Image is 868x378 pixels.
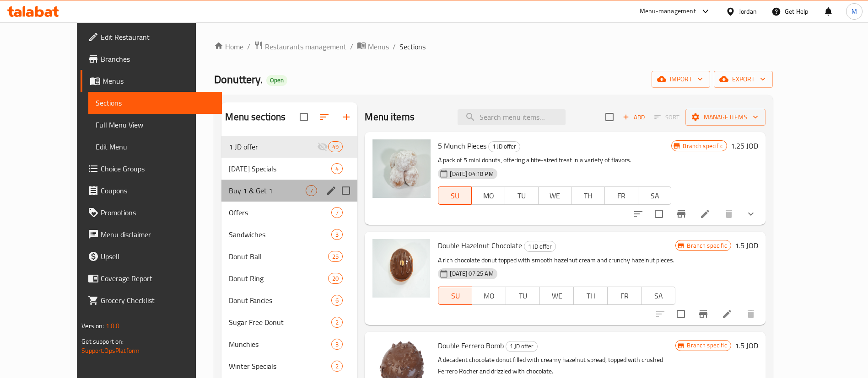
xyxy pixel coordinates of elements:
[96,141,215,152] span: Edit Menu
[101,53,215,64] span: Branches
[438,154,671,166] p: A pack of 5 mini donuts, offering a bite-sized treat in a variety of flavors.
[101,229,215,240] span: Menu disclaimer
[365,110,415,124] h2: Menu items
[745,208,756,219] svg: Show Choices
[229,251,328,262] span: Donut Ball
[221,355,357,377] div: Winter Specials2
[229,273,328,284] div: Donut Ring
[221,289,357,311] div: Donut Fancies6
[692,303,714,325] button: Branch-specific-item
[81,320,104,332] span: Version:
[740,303,762,325] button: delete
[102,75,215,86] span: Menus
[229,339,331,350] span: Munchies
[266,75,287,86] div: Open
[306,186,317,195] span: 7
[538,186,572,205] button: WE
[471,186,505,205] button: MO
[575,189,601,202] span: TH
[642,189,668,202] span: SA
[101,207,215,218] span: Promotions
[96,119,215,130] span: Full Menu View
[577,289,604,303] span: TH
[627,203,649,225] button: sort-choices
[81,158,222,180] a: Choice Groups
[544,289,570,303] span: WE
[331,163,343,174] div: items
[649,204,669,224] span: Select to update
[638,186,672,205] button: SA
[721,74,766,85] span: export
[229,163,331,174] span: [DATE] Specials
[101,163,215,174] span: Choice Groups
[438,186,472,205] button: SU
[331,229,343,240] div: items
[331,317,343,328] div: items
[81,289,222,311] a: Grocery Checklist
[524,241,556,252] div: 1 JD offer
[306,185,317,196] div: items
[265,41,346,52] span: Restaurants management
[81,335,124,347] span: Get support on:
[221,180,357,202] div: Buy 1 & Get 17edit
[229,295,331,306] div: Donut Fancies
[221,136,357,158] div: 1 JD offer49
[506,341,537,351] span: 1 JD offer
[81,224,222,245] a: Menu disclaimer
[542,189,568,202] span: WE
[442,289,469,303] span: SU
[735,339,758,352] h6: 1.5 JOD
[328,141,343,152] div: items
[329,252,342,261] span: 25
[221,333,357,355] div: Munchies3
[645,289,672,303] span: SA
[225,110,286,124] h2: Menu sections
[693,112,758,123] span: Manage items
[621,112,646,122] span: Add
[393,41,396,52] li: /
[600,107,619,127] span: Select section
[670,203,692,225] button: Branch-specific-item
[571,186,605,205] button: TH
[214,41,243,52] a: Home
[335,106,357,128] button: Add section
[229,361,331,372] span: Winter Specials
[685,109,766,126] button: Manage items
[229,317,331,328] span: Sugar Free Donut
[739,6,757,16] div: Jordan
[331,339,343,350] div: items
[332,362,342,371] span: 2
[101,273,215,284] span: Coverage Report
[438,287,472,305] button: SU
[489,141,520,152] span: 1 JD offer
[641,287,675,305] button: SA
[101,251,215,262] span: Upsell
[475,189,501,202] span: MO
[611,289,638,303] span: FR
[331,295,343,306] div: items
[81,245,222,267] a: Upsell
[331,361,343,372] div: items
[221,224,357,245] div: Sandwiches3
[609,189,635,202] span: FR
[350,41,353,52] li: /
[332,318,342,327] span: 2
[329,274,342,283] span: 20
[254,41,346,53] a: Restaurants management
[221,311,357,333] div: Sugar Free Donut2
[718,203,740,225] button: delete
[332,340,342,349] span: 3
[438,139,486,153] span: 5 Munch Pieces
[88,114,222,136] a: Full Menu View
[506,287,540,305] button: TU
[229,141,317,152] div: 1 JD offer
[539,287,574,305] button: WE
[229,185,306,196] span: Buy 1 & Get 1
[221,267,357,289] div: Donut Ring20
[81,26,222,48] a: Edit Restaurant
[438,354,675,377] p: A decadent chocolate donut filled with creamy hazelnut spread, topped with crushed Ferrero Rocher...
[332,296,342,305] span: 6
